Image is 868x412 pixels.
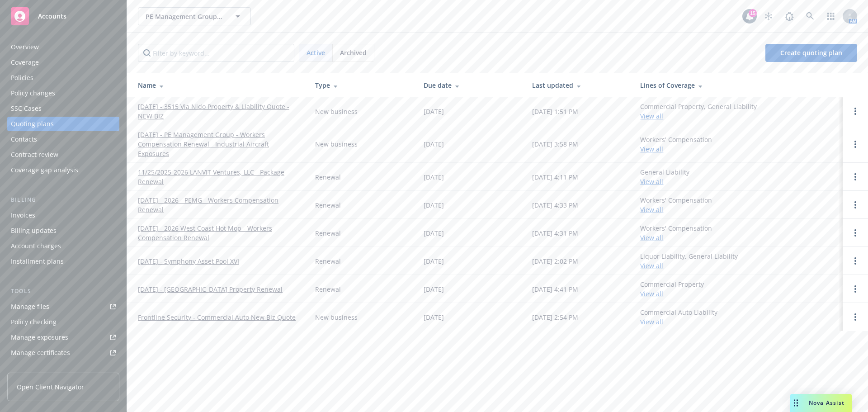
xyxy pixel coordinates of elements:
div: Workers' Compensation [640,135,712,154]
div: Manage exposures [11,330,68,345]
button: Nova Assist [790,394,852,412]
div: [DATE] [424,172,444,182]
div: Tools [7,287,119,296]
div: Renewal [315,256,341,266]
a: Search [801,7,819,25]
a: Policy checking [7,315,119,329]
div: [DATE] 1:51 PM [532,107,578,116]
div: [DATE] 2:02 PM [532,256,578,266]
a: Accounts [7,4,119,29]
div: Workers' Compensation [640,223,712,242]
div: Manage claims [11,361,57,375]
a: Manage exposures [7,330,119,345]
a: Open options [850,199,861,210]
div: Manage certificates [11,346,70,360]
div: Last updated [532,81,626,90]
a: Manage claims [7,361,119,375]
a: View all [640,112,663,120]
div: [DATE] 4:41 PM [532,284,578,294]
div: New business [315,107,358,116]
div: [DATE] [424,139,444,149]
div: [DATE] 4:33 PM [532,200,578,210]
span: PE Management Group, Inc. [146,12,224,21]
a: Open options [850,256,861,266]
div: Policy changes [11,86,55,100]
span: Active [307,48,325,57]
a: Open options [850,312,861,322]
div: [DATE] [424,313,444,322]
span: Create quoting plan [780,48,842,57]
div: Invoices [11,208,35,223]
div: Renewal [315,284,341,294]
a: [DATE] - 3515 Via Nido Property & Liability Quote - NEW BIZ [138,102,301,121]
button: PE Management Group, Inc. [138,7,251,25]
a: 11/25/2025-2026 LANVIT Ventures, LLC - Package Renewal [138,167,301,186]
a: Policies [7,71,119,85]
a: Contacts [7,132,119,147]
a: [DATE] - 2026 - PEMG - Workers Compensation Renewal [138,195,301,214]
a: Open options [850,227,861,238]
input: Filter by keyword... [138,44,294,62]
div: Installment plans [11,254,64,269]
a: View all [640,261,663,270]
a: SSC Cases [7,101,119,116]
a: Open options [850,171,861,182]
div: Renewal [315,200,341,210]
a: Invoices [7,208,119,223]
div: Policy checking [11,315,57,329]
div: [DATE] 4:31 PM [532,228,578,238]
div: Lines of Coverage [640,81,835,90]
a: Manage files [7,299,119,314]
div: New business [315,313,358,322]
a: Overview [7,40,119,54]
div: New business [315,139,358,149]
div: General Liability [640,167,689,186]
div: Drag to move [790,394,802,412]
a: Frontline Security - Commercial Auto New Biz Quote [138,313,296,322]
div: Commercial Property, General Liability [640,102,757,121]
div: Policies [11,71,33,85]
a: Open options [850,284,861,294]
div: Billing [7,195,119,204]
a: View all [640,289,663,298]
a: View all [640,177,663,186]
a: Quoting plans [7,117,119,131]
a: Open options [850,139,861,150]
div: [DATE] [424,107,444,116]
div: Billing updates [11,223,57,238]
span: Nova Assist [809,399,844,407]
div: Renewal [315,228,341,238]
a: [DATE] - 2026 West Coast Hot Mop - Workers Compensation Renewal [138,223,301,242]
a: Stop snowing [759,7,778,25]
div: [DATE] [424,200,444,210]
a: View all [640,317,663,326]
div: SSC Cases [11,101,42,116]
a: [DATE] - Symphony Asset Pool XVI [138,256,239,266]
a: View all [640,233,663,242]
div: Contacts [11,132,37,147]
div: Workers' Compensation [640,195,712,214]
a: Installment plans [7,254,119,269]
a: Account charges [7,239,119,253]
div: Coverage [11,55,39,70]
div: Due date [424,81,518,90]
div: Account charges [11,239,61,253]
span: Archived [340,48,367,57]
div: Renewal [315,172,341,182]
a: Coverage gap analysis [7,163,119,177]
a: Open options [850,106,861,117]
a: View all [640,205,663,214]
a: [DATE] - [GEOGRAPHIC_DATA] Property Renewal [138,284,283,294]
div: Contract review [11,147,58,162]
div: Name [138,81,301,90]
a: Switch app [822,7,840,25]
a: Create quoting plan [765,44,857,62]
div: Quoting plans [11,117,54,131]
a: Coverage [7,55,119,70]
a: Report a Bug [780,7,798,25]
div: Type [315,81,409,90]
div: Liquor Liability, General Liability [640,251,738,270]
div: Manage files [11,299,49,314]
div: Coverage gap analysis [11,163,78,177]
